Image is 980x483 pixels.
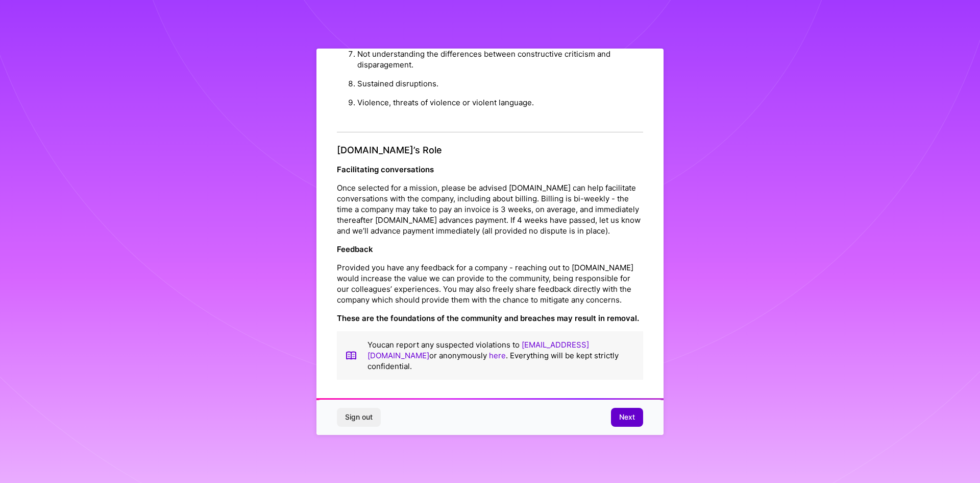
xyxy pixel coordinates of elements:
[357,93,643,112] li: Violence, threats of violence or violent language.
[611,408,643,426] button: Next
[337,408,381,426] button: Sign out
[367,339,635,372] p: You can report any suspected violations to or anonymously . Everything will be kept strictly conf...
[337,145,643,156] h4: [DOMAIN_NAME]’s Role
[345,412,373,422] span: Sign out
[357,44,643,74] li: Not understanding the differences between constructive criticism and disparagement.
[337,244,373,254] strong: Feedback
[337,262,643,305] p: Provided you have any feedback for a company - reaching out to [DOMAIN_NAME] would increase the v...
[357,74,643,93] li: Sustained disruptions.
[337,313,639,323] strong: These are the foundations of the community and breaches may result in removal.
[337,182,643,236] p: Once selected for a mission, please be advised [DOMAIN_NAME] can help facilitate conversations wi...
[367,340,589,360] a: [EMAIL_ADDRESS][DOMAIN_NAME]
[489,351,506,360] a: here
[345,339,357,372] img: book icon
[337,165,434,174] strong: Facilitating conversations
[619,412,635,422] span: Next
